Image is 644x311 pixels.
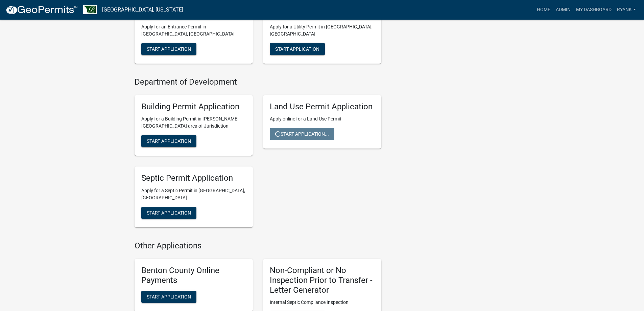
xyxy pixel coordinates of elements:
[147,210,191,216] span: Start Application
[147,138,191,144] span: Start Application
[270,43,325,55] button: Start Application
[141,173,246,183] h5: Septic Permit Application
[141,187,246,201] p: Apply for a Septic Permit in [GEOGRAPHIC_DATA], [GEOGRAPHIC_DATA]
[135,241,381,251] h4: Other Applications
[270,115,375,123] p: Apply online for a Land Use Permit
[141,291,196,303] button: Start Application
[275,46,319,51] span: Start Application
[141,43,196,55] button: Start Application
[141,102,246,112] h5: Building Permit Application
[141,207,196,219] button: Start Application
[147,294,191,299] span: Start Application
[147,46,191,51] span: Start Application
[135,77,381,87] h4: Department of Development
[553,3,573,16] a: Admin
[83,5,97,14] img: Benton County, Minnesota
[270,266,375,295] h5: Non-Compliant or No Inspection Prior to Transfer - Letter Generator
[270,102,375,112] h5: Land Use Permit Application
[614,3,639,16] a: RyanK
[141,135,196,147] button: Start Application
[270,23,375,38] p: Apply for a Utility Permit in [GEOGRAPHIC_DATA], [GEOGRAPHIC_DATA]
[270,299,375,306] p: Internal Septic Compliance Inspection
[141,266,246,285] h5: Benton County Online Payments
[275,131,329,137] span: Start Application...
[573,3,614,16] a: My Dashboard
[141,115,246,130] p: Apply for a Building Permit in [PERSON_NAME][GEOGRAPHIC_DATA] area of Jurisdiction
[270,128,334,140] button: Start Application...
[534,3,553,16] a: Home
[102,4,183,16] a: [GEOGRAPHIC_DATA], [US_STATE]
[141,23,246,38] p: Apply for an Entrance Permit in [GEOGRAPHIC_DATA], [GEOGRAPHIC_DATA]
